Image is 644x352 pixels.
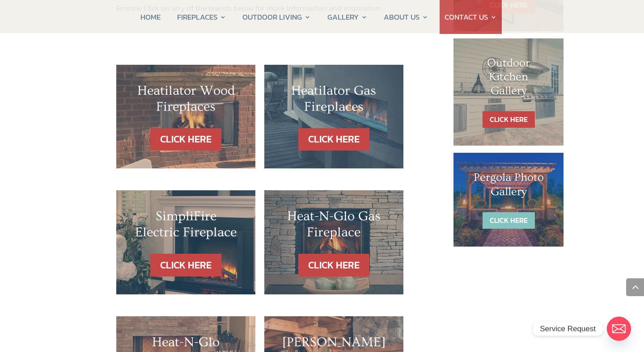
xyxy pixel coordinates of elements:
[150,254,221,277] a: CLICK HERE
[298,254,369,277] a: CLICK HERE
[150,128,221,151] a: CLICK HERE
[471,56,546,103] h1: Outdoor Kitchen Gallery
[607,317,631,341] a: Email
[483,212,535,229] a: CLICK HERE
[134,208,237,245] h2: SimpliFire Electric Fireplace
[298,128,369,151] a: CLICK HERE
[471,171,546,203] h1: Pergola Photo Gallery
[483,111,535,128] a: CLICK HERE
[134,83,237,119] h2: Heatilator Wood Fireplaces
[282,83,386,119] h2: Heatilator Gas Fireplaces
[282,208,386,245] h2: Heat-N-Glo Gas Fireplace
